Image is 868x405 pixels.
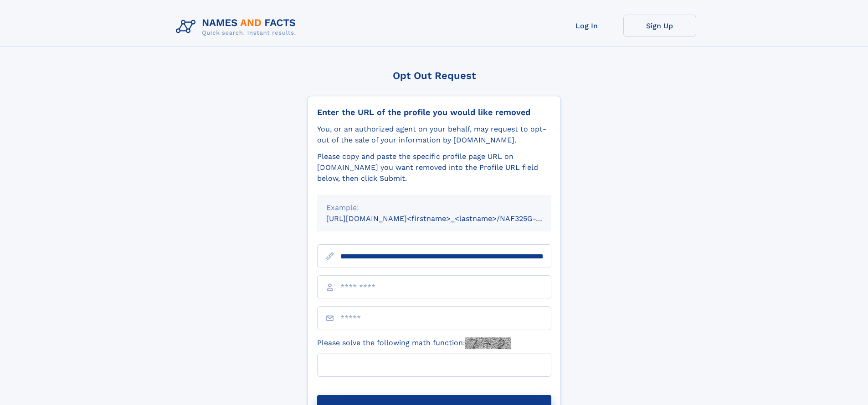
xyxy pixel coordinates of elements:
[317,337,511,349] label: Please solve the following math function:
[623,15,696,37] a: Sign Up
[317,124,551,146] div: You, or an authorized agent on your behalf, may request to opt-out of the sale of your informatio...
[172,15,303,39] img: Logo Names and Facts
[308,70,561,81] div: Opt Out Request
[317,151,551,184] div: Please copy and paste the specific profile page URL on [DOMAIN_NAME] you want removed into the Pr...
[317,107,551,117] div: Enter the URL of the profile you would like removed
[550,15,623,37] a: Log In
[326,202,542,213] div: Example:
[326,214,569,223] small: [URL][DOMAIN_NAME]<firstname>_<lastname>/NAF325G-xxxxxxxx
